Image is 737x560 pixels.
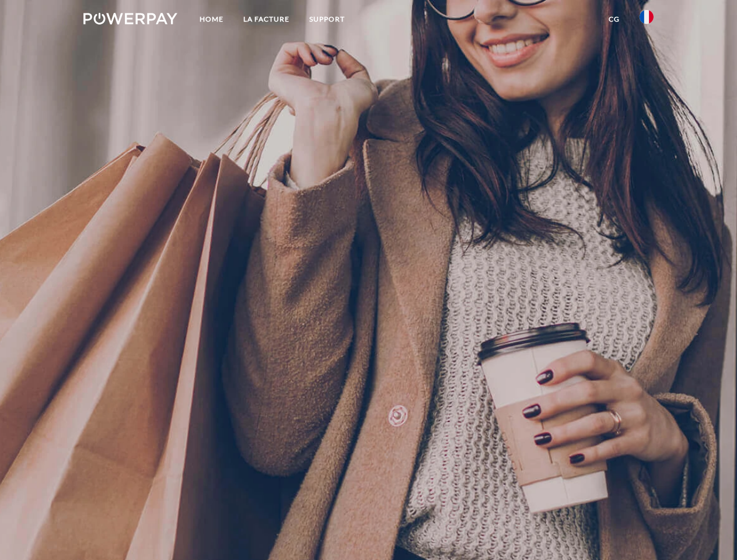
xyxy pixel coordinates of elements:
[599,9,630,30] a: CG
[190,9,233,30] a: Home
[83,13,177,24] img: logo-powerpay-white.svg
[299,9,355,30] a: Support
[640,10,654,24] img: fr
[233,9,299,30] a: LA FACTURE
